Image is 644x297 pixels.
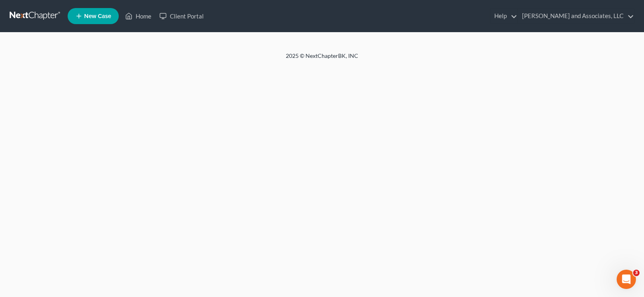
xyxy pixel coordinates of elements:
[490,9,517,23] a: Help
[93,52,551,66] div: 2025 © NextChapterBK, INC
[68,8,119,24] new-legal-case-button: New Case
[617,270,636,289] iframe: Intercom live chat
[155,9,208,23] a: Client Portal
[121,9,155,23] a: Home
[518,9,634,23] a: [PERSON_NAME] and Associates, LLC
[633,270,640,276] span: 3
